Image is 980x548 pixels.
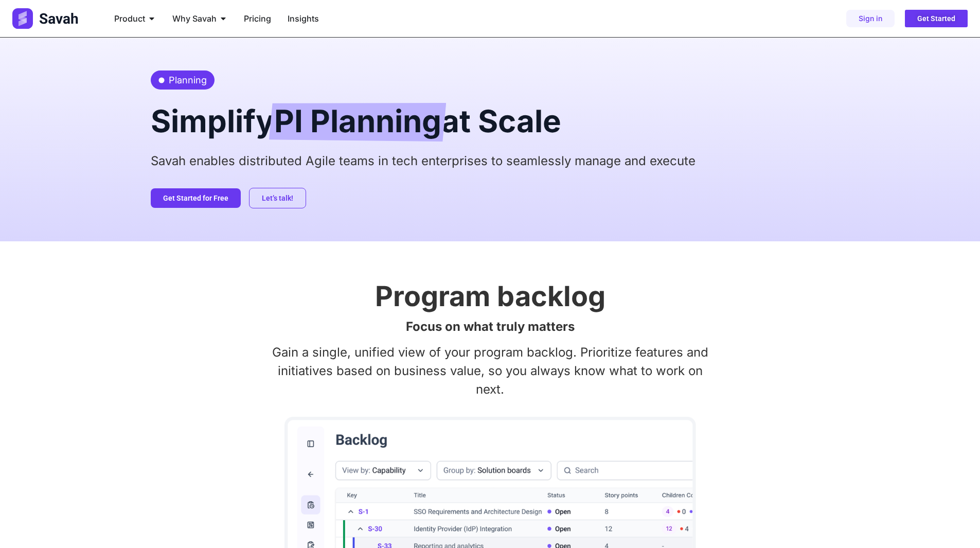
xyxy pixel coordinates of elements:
[262,195,293,202] span: Let’s talk!
[244,12,271,25] a: Pricing
[151,321,830,333] h2: Focus on what truly matters
[274,103,441,142] span: PI Planning
[288,12,319,25] a: Insights
[846,10,895,27] a: Sign in
[106,8,627,29] div: Menu Toggle
[163,195,228,202] span: Get Started for Free
[917,15,955,22] span: Get Started
[151,188,241,208] a: Get Started for Free
[859,15,882,22] span: Sign in
[905,10,968,27] a: Get Started
[166,73,207,87] span: Planning
[249,188,306,208] a: Let’s talk!
[151,343,830,399] p: Gain a single, unified view of your program backlog. Prioritize features and initiatives based on...
[151,282,830,310] h2: Program backlog
[151,100,830,142] h2: Simplify at Scale
[114,12,145,25] span: Product
[106,8,627,29] nav: Menu
[151,152,830,170] p: Savah enables distributed Agile teams in tech enterprises to seamlessly manage and execute
[172,12,217,25] span: Why Savah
